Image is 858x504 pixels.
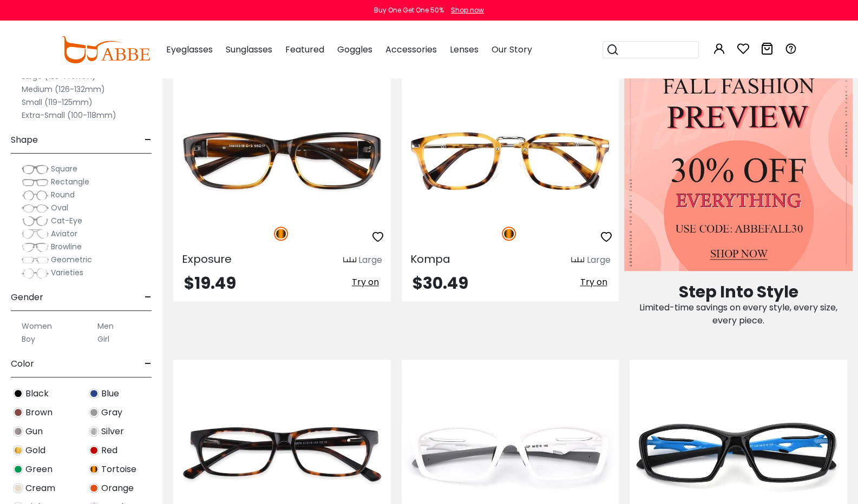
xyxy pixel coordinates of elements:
[51,267,83,278] span: Varieties
[624,67,853,271] img: Fall Fashion Sale
[145,351,152,377] span: -
[337,43,372,56] span: Goggles
[13,464,23,474] img: Green
[89,426,99,436] img: Silver
[173,106,391,215] img: Tortoise Exposure - TR ,Universal Bridge Fit
[639,301,837,327] span: Limited-time savings on every style, every size, every piece.
[97,333,109,346] label: Girl
[51,163,77,174] span: Square
[22,255,49,266] img: Geometric.png
[22,242,49,253] img: Browline.png
[22,83,105,96] label: Medium (126-132mm)
[51,254,92,265] span: Geometric
[145,284,152,310] span: -
[51,215,82,226] span: Cat-Eye
[374,5,444,15] div: Buy One Get One 50%
[22,229,49,240] img: Aviator.png
[446,5,484,15] a: Shop now
[285,43,324,56] span: Featured
[22,177,49,188] img: Rectangle.png
[25,463,53,476] span: Green
[101,425,124,438] span: Silver
[101,406,122,419] span: Gray
[410,251,450,267] span: Kompa
[451,5,484,15] div: Shop now
[22,96,93,109] label: Small (119-125mm)
[22,216,49,227] img: Cat-Eye.png
[450,43,479,56] span: Lenses
[412,271,468,295] span: $30.49
[385,43,437,56] span: Accessories
[13,426,23,436] img: Gun
[25,406,53,419] span: Brown
[358,254,382,267] div: Large
[13,445,23,455] img: Gold
[182,251,232,267] span: Exposure
[101,463,136,476] span: Tortoise
[352,276,379,288] span: Try on
[97,320,114,333] label: Men
[145,127,152,153] span: -
[25,425,43,438] span: Gun
[51,228,77,239] span: Aviator
[274,227,288,241] img: Tortoise
[11,351,34,377] span: Color
[226,43,272,56] span: Sunglasses
[89,445,99,455] img: Red
[89,407,99,417] img: Gray
[13,407,23,417] img: Brown
[22,203,49,214] img: Oval.png
[13,388,23,399] img: Black
[679,280,798,303] span: Step Into Style
[184,271,236,295] span: $19.49
[580,276,607,288] span: Try on
[51,241,82,252] span: Browline
[22,109,116,122] label: Extra-Small (100-118mm)
[13,483,23,493] img: Cream
[89,464,99,474] img: Tortoise
[571,256,584,264] img: size ruler
[22,320,52,333] label: Women
[101,444,117,457] span: Red
[25,444,45,457] span: Gold
[492,43,532,56] span: Our Story
[89,388,99,399] img: Blue
[89,483,99,493] img: Orange
[25,387,49,400] span: Black
[166,43,213,56] span: Eyeglasses
[22,164,49,175] img: Square.png
[577,275,610,289] button: Try on
[349,275,382,289] button: Try on
[343,256,356,264] img: size ruler
[51,189,75,200] span: Round
[402,106,619,215] img: Tortoise Kompa - Acetate ,Adjust Nose Pads
[11,127,38,153] span: Shape
[51,202,68,213] span: Oval
[25,482,55,495] span: Cream
[22,268,49,279] img: Varieties.png
[22,333,35,346] label: Boy
[101,482,134,495] span: Orange
[22,190,49,201] img: Round.png
[502,227,516,241] img: Tortoise
[61,36,150,63] img: abbeglasses.com
[11,284,43,310] span: Gender
[51,176,89,187] span: Rectangle
[586,254,610,267] div: Large
[101,387,119,400] span: Blue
